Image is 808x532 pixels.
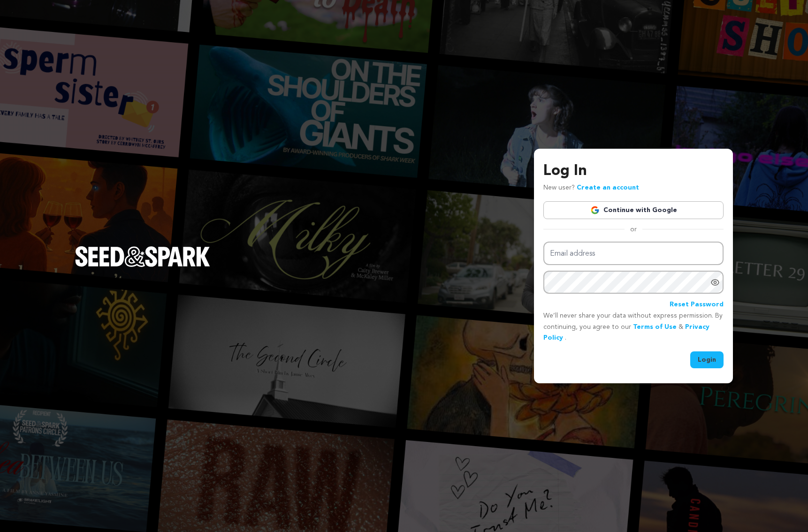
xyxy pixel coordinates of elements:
a: Reset Password [670,299,724,311]
img: Google logo [590,205,600,215]
p: New user? [543,182,639,194]
p: We’ll never share your data without express permission. By continuing, you agree to our & . [543,311,724,344]
span: or [625,225,642,234]
h3: Log In [543,160,724,182]
a: Seed&Spark Homepage [75,246,210,286]
a: Continue with Google [543,201,724,219]
input: Email address [543,242,724,266]
a: Create an account [577,184,639,191]
img: Seed&Spark Logo [75,246,210,267]
button: Login [690,351,724,368]
a: Show password as plain text. Warning: this will display your password on the screen. [710,278,720,287]
a: Terms of Use [633,324,677,330]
